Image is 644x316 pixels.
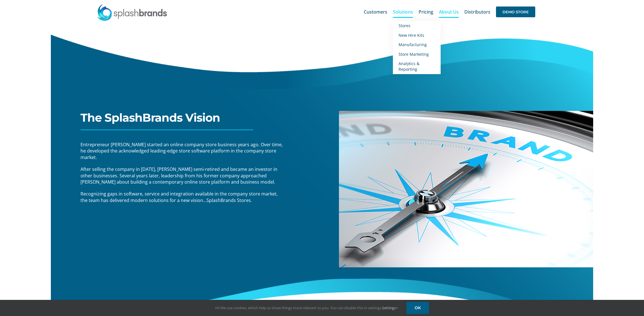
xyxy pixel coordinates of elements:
span: Analytics & Reporting [399,61,419,72]
span: Hi! We use cookies, which help us show things more relevant to you. You can disable this in setti... [215,305,398,310]
span: After selling the company in [DATE], [PERSON_NAME] semi-retired and became an investor in other b... [80,166,277,185]
span: Pricing [419,10,433,14]
nav: Main Menu [364,3,535,21]
img: about-us-brand-image-900-x-533 [339,111,593,267]
a: Stores [393,21,441,31]
a: New Hire Kits [393,31,441,40]
span: Store Marketing [399,51,429,57]
span: Distributors [464,10,490,14]
span: Stores [399,23,410,28]
img: SplashBrands.com Logo [97,4,167,21]
span: DEMO STORE [496,7,535,17]
a: Manufacturing [393,40,441,50]
a: Pricing [419,3,433,21]
a: Store Marketing [393,50,441,59]
a: Analytics & Reporting [393,59,441,74]
span: Entrepreneur [PERSON_NAME] started an online company store business years ago. Over time, he deve... [80,141,283,160]
span: Solutions [393,10,413,14]
span: Manufacturing [399,42,427,47]
span: The SplashBrands Vision [80,111,220,124]
span: Customers [364,10,387,14]
a: Customers [364,3,387,21]
span: About Us [439,10,459,14]
a: OK [406,302,429,314]
a: Settings [382,305,398,310]
a: Distributors [464,3,490,21]
span: Recognizing gaps in software, service and integration available in the company store market, the ... [80,191,278,203]
span: New Hire Kits [399,33,424,38]
a: DEMO STORE [496,3,535,21]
